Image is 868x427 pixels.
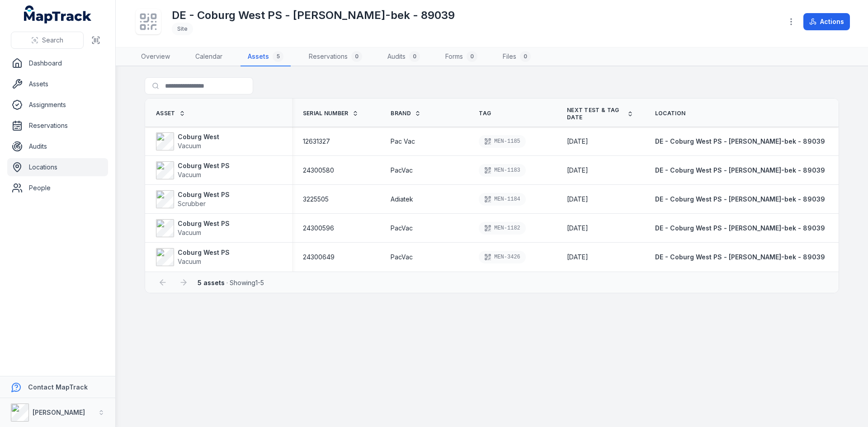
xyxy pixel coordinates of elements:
[479,164,526,177] div: MEN-1183
[178,161,230,170] strong: Coburg West PS
[178,229,201,236] span: Vacuum
[655,110,685,117] span: Location
[7,96,108,114] a: Assignments
[567,107,633,121] a: Next test & tag date
[391,137,415,146] span: Pac Vac
[241,47,291,66] a: Assets5
[7,54,108,72] a: Dashboard
[303,110,349,117] span: Serial Number
[567,166,588,175] time: 2/6/2026, 10:00:00 AM
[655,137,825,145] span: DE - Coburg West PS - [PERSON_NAME]-bek - 89039
[178,132,219,141] strong: Coburg West
[172,8,455,23] h1: DE - Coburg West PS - [PERSON_NAME]-bek - 89039
[7,179,108,197] a: People
[156,190,230,208] a: Coburg West PSScrubber
[567,224,588,232] span: [DATE]
[178,258,201,265] span: Vacuum
[303,166,334,175] span: 24300580
[467,51,477,62] div: 0
[655,224,825,233] a: DE - Coburg West PS - [PERSON_NAME]-bek - 89039
[7,75,108,93] a: Assets
[391,224,413,233] span: PacVac
[134,47,177,66] a: Overview
[655,253,825,262] a: DE - Coburg West PS - [PERSON_NAME]-bek - 89039
[567,253,588,262] time: 11/29/25, 10:25:00 AM
[198,279,225,286] strong: 5 assets
[178,248,230,257] strong: Coburg West PS
[178,171,201,178] span: Vacuum
[567,195,588,203] span: [DATE]
[409,51,420,62] div: 0
[655,195,825,204] a: DE - Coburg West PS - [PERSON_NAME]-bek - 89039
[655,195,825,203] span: DE - Coburg West PS - [PERSON_NAME]-bek - 89039
[303,110,359,117] a: Serial Number
[391,195,413,204] span: Adiatek
[198,279,264,286] span: · Showing 1 - 5
[156,110,175,117] span: Asset
[567,137,588,146] time: 2/6/2026, 11:25:00 AM
[156,110,185,117] a: Asset
[438,47,485,66] a: Forms0
[803,13,850,30] button: Actions
[655,137,825,146] a: DE - Coburg West PS - [PERSON_NAME]-bek - 89039
[24,5,92,23] a: MapTrack
[33,408,85,416] strong: [PERSON_NAME]
[178,200,206,207] span: Scrubber
[655,166,825,175] a: DE - Coburg West PS - [PERSON_NAME]-bek - 89039
[156,132,219,150] a: Coburg WestVacuum
[303,253,335,262] span: 24300649
[479,251,526,263] div: MEN-3426
[178,190,230,199] strong: Coburg West PS
[7,158,108,176] a: Locations
[188,47,230,66] a: Calendar
[479,110,491,117] span: Tag
[273,51,283,62] div: 5
[303,137,330,146] span: 12631327
[391,253,413,262] span: PacVac
[655,224,825,232] span: DE - Coburg West PS - [PERSON_NAME]-bek - 89039
[11,32,84,49] button: Search
[7,117,108,135] a: Reservations
[391,166,413,175] span: PacVac
[303,195,329,204] span: 3225505
[655,166,825,174] span: DE - Coburg West PS - [PERSON_NAME]-bek - 89039
[42,36,63,45] span: Search
[479,193,526,206] div: MEN-1184
[567,224,588,233] time: 2/6/2026, 10:25:00 AM
[302,47,369,66] a: Reservations0
[520,51,531,62] div: 0
[391,110,421,117] a: Brand
[567,166,588,174] span: [DATE]
[567,195,588,204] time: 2/5/2026, 10:25:00 AM
[178,219,230,228] strong: Coburg West PS
[28,383,88,391] strong: Contact MapTrack
[303,224,334,233] span: 24300596
[156,161,230,179] a: Coburg West PSVacuum
[567,107,623,121] span: Next test & tag date
[156,248,230,266] a: Coburg West PSVacuum
[495,47,538,66] a: Files0
[178,142,201,150] span: Vacuum
[156,219,230,237] a: Coburg West PSVacuum
[7,137,108,155] a: Audits
[391,110,411,117] span: Brand
[479,222,526,235] div: MEN-1182
[567,253,588,261] span: [DATE]
[380,47,427,66] a: Audits0
[172,23,193,35] div: Site
[351,51,362,62] div: 0
[479,135,526,148] div: MEN-1185
[567,137,588,145] span: [DATE]
[655,253,825,261] span: DE - Coburg West PS - [PERSON_NAME]-bek - 89039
